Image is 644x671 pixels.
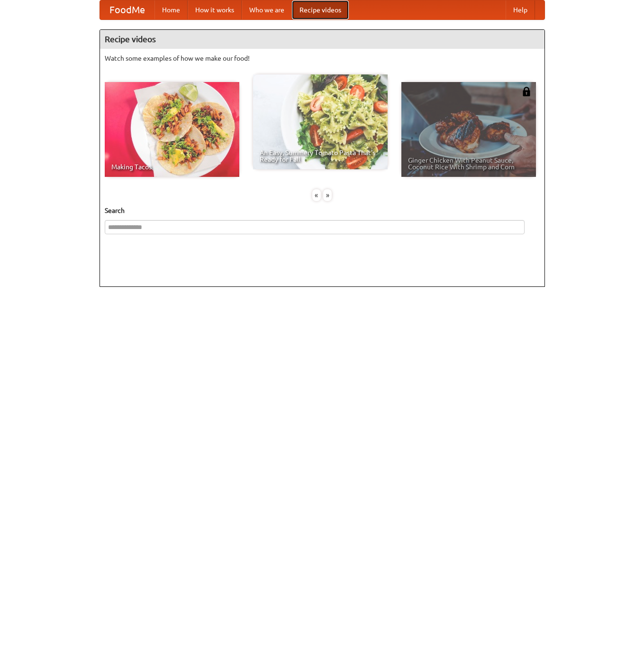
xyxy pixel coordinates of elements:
div: » [323,189,332,201]
a: Who we are [242,0,292,19]
a: Making Tacos [105,82,239,177]
h5: Search [105,206,540,215]
a: An Easy, Summery Tomato Pasta That's Ready for Fall [253,74,388,169]
a: Home [154,0,188,19]
h4: Recipe videos [100,30,544,49]
a: Help [506,0,535,19]
span: An Easy, Summery Tomato Pasta That's Ready for Fall [260,149,381,163]
div: « [312,189,321,201]
img: 483408.png [522,87,531,96]
a: Recipe videos [292,0,349,19]
a: How it works [188,0,242,19]
span: Making Tacos [111,164,233,170]
a: FoodMe [100,0,154,19]
p: Watch some examples of how we make our food! [105,54,540,63]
